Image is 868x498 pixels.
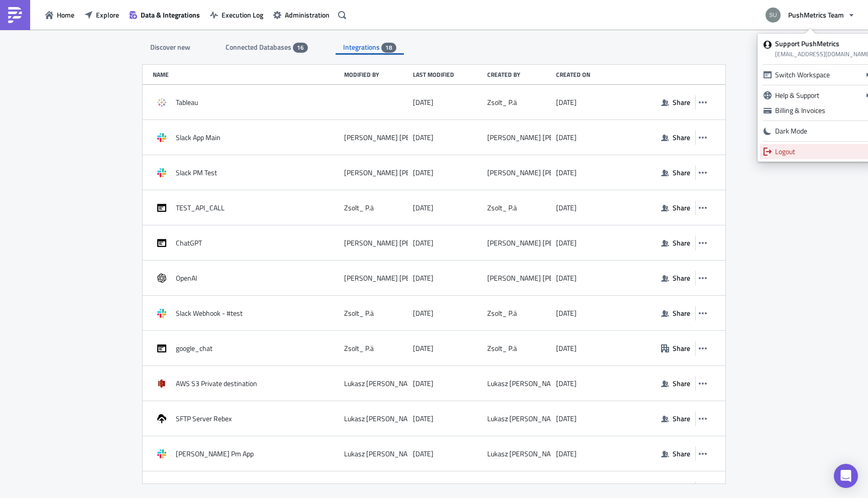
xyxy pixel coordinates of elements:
[788,10,844,20] span: PushMetrics Team
[656,130,695,145] button: Share
[176,309,243,318] span: Slack Webhook - #test
[765,7,782,24] img: Avatar
[673,202,690,213] span: Share
[40,7,79,23] button: Home
[556,379,577,388] time: 2024-06-19T13:03:07Z
[556,98,577,107] time: 2023-04-24T13:50:11Z
[556,203,577,212] time: 2023-07-04T14:24:23Z
[487,309,517,318] div: Zsolt_ P.ä
[285,10,330,20] span: Administration
[124,7,205,23] button: Data & Integrations
[556,168,577,177] time: 2023-06-22T12:29:49Z
[656,376,695,391] button: Share
[79,7,124,23] a: Explore
[834,464,858,488] div: Open Intercom Messenger
[775,90,860,100] div: Help & Support
[673,97,690,107] span: Share
[176,344,212,353] span: google_chat
[141,10,200,20] span: Data & Integrations
[487,344,517,353] div: Zsolt_ P.ä
[344,379,420,388] div: Lukasz [PERSON_NAME]
[176,379,257,388] span: AWS S3 Private destination
[413,133,433,142] time: 2023-06-09T08:12:13Z
[176,133,221,142] span: Slack App Main
[487,71,551,78] div: Created by
[222,10,263,20] span: Execution Log
[656,270,695,286] button: Share
[413,98,433,107] time: 2025-08-24T00:06:24Z
[487,449,563,458] div: Lukasz [PERSON_NAME]
[673,378,690,389] span: Share
[344,238,453,247] div: [PERSON_NAME] [PERSON_NAME]
[413,449,433,458] time: 2024-09-13T16:04:04Z
[487,238,596,247] div: [PERSON_NAME] [PERSON_NAME]
[487,274,596,283] div: [PERSON_NAME] [PERSON_NAME]
[413,71,482,78] div: Last modified
[344,203,374,212] div: Zsolt_ P.ä
[673,343,690,353] span: Share
[176,274,197,283] span: OpenAI
[176,203,225,212] span: TEST_API_CALL
[656,411,695,426] button: Share
[487,379,563,388] div: Lukasz [PERSON_NAME]
[413,379,433,388] time: 2024-06-19T13:03:07Z
[656,340,695,356] button: Share
[413,309,433,318] time: 2023-11-24T14:10:40Z
[487,98,517,107] div: Zsolt_ P.ä
[556,309,577,318] time: 2023-11-24T14:10:40Z
[344,309,374,318] div: Zsolt_ P.ä
[385,44,392,52] span: 18
[413,344,433,353] time: 2024-06-17T09:09:20Z
[556,71,625,78] div: Created on
[556,133,577,142] time: 2023-06-08T13:25:25Z
[268,7,335,23] button: Administration
[413,274,433,283] time: 2023-09-25T14:10:56Z
[656,235,695,251] button: Share
[656,165,695,180] button: Share
[344,449,420,458] div: Lukasz [PERSON_NAME]
[153,71,339,78] div: Name
[656,481,695,496] button: Share
[673,273,690,283] span: Share
[344,414,420,423] div: Lukasz [PERSON_NAME]
[673,237,690,248] span: Share
[673,167,690,178] span: Share
[673,308,690,318] span: Share
[413,203,433,212] time: 2023-07-04T14:25:55Z
[226,42,293,52] span: Connected Databases
[96,10,119,20] span: Explore
[775,70,860,80] div: Switch Workspace
[775,38,839,49] strong: Support PushMetrics
[487,133,596,142] div: [PERSON_NAME] [PERSON_NAME]
[673,448,690,459] span: Share
[57,10,74,20] span: Home
[176,449,254,458] span: [PERSON_NAME] Pm App
[344,344,374,353] div: Zsolt_ P.ä
[176,98,198,107] span: Tableau
[413,238,433,247] time: 2023-09-06T14:09:58Z
[556,274,577,283] time: 2023-09-25T14:10:56Z
[656,94,695,110] button: Share
[205,7,268,23] button: Execution Log
[143,40,198,55] div: Discover new
[656,200,695,215] button: Share
[656,305,695,321] button: Share
[344,71,408,78] div: Modified by
[487,168,596,177] div: [PERSON_NAME] [PERSON_NAME]
[176,168,217,177] span: Slack PM Test
[413,168,433,177] time: 2023-06-22T12:29:49Z
[343,42,381,52] span: Integrations
[344,133,453,142] div: [PERSON_NAME] [PERSON_NAME]
[344,168,453,177] div: [PERSON_NAME] [PERSON_NAME]
[487,414,563,423] div: Lukasz [PERSON_NAME]
[759,4,860,26] button: PushMetrics Team
[556,449,577,458] time: 2024-09-13T16:04:04Z
[556,414,577,423] time: 2024-06-19T13:05:27Z
[7,7,23,23] img: PushMetrics
[556,344,577,353] time: 2024-06-17T08:43:18Z
[344,274,453,283] div: [PERSON_NAME] [PERSON_NAME]
[297,44,304,52] span: 16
